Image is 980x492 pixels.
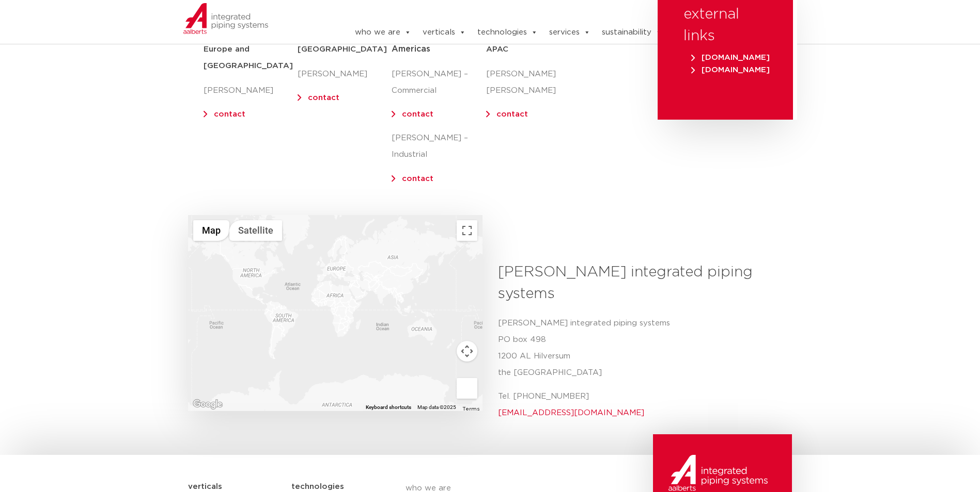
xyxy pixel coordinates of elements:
a: services [549,22,590,43]
h5: APAC [486,41,580,58]
p: [PERSON_NAME] [298,66,392,83]
img: Google [191,398,225,411]
p: [PERSON_NAME] integrated piping systems PO box 498 1200 AL Hilversum the [GEOGRAPHIC_DATA] [498,315,785,381]
button: Show street map [193,220,229,241]
a: [DOMAIN_NAME] [689,66,772,74]
h5: [GEOGRAPHIC_DATA] [298,41,392,58]
p: [PERSON_NAME] – Commercial [392,66,486,99]
h3: [PERSON_NAME] integrated piping systems [498,261,785,305]
a: contact [214,110,245,118]
a: contact [402,110,433,118]
strong: Europe and [GEOGRAPHIC_DATA] [204,45,293,70]
h3: external links [683,4,767,47]
span: Americas [392,45,430,53]
span: Map data ©2025 [417,404,456,410]
p: [PERSON_NAME] [PERSON_NAME] [486,66,580,99]
a: contact [496,110,528,118]
span: [DOMAIN_NAME] [691,54,770,61]
a: [EMAIL_ADDRESS][DOMAIN_NAME] [498,409,644,417]
p: [PERSON_NAME] [204,83,298,99]
span: [DOMAIN_NAME] [691,66,770,74]
a: Open this area in Google Maps (opens a new window) [191,398,225,411]
p: [PERSON_NAME] – Industrial [392,130,486,163]
a: Terms (opens in new tab) [462,406,479,412]
a: contact [308,94,339,102]
a: technologies [477,22,538,43]
button: Keyboard shortcuts [366,404,411,411]
p: Tel. [PHONE_NUMBER] [498,388,785,421]
a: contact [402,175,433,183]
a: sustainability [602,22,662,43]
button: Map camera controls [457,341,477,362]
button: Drag Pegman onto the map to open Street View [457,378,477,399]
button: Toggle fullscreen view [457,220,477,241]
button: Show satellite imagery [229,220,282,241]
nav: Menu [323,6,792,22]
a: [DOMAIN_NAME] [689,54,772,61]
a: verticals [423,22,466,43]
a: who we are [355,22,411,43]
